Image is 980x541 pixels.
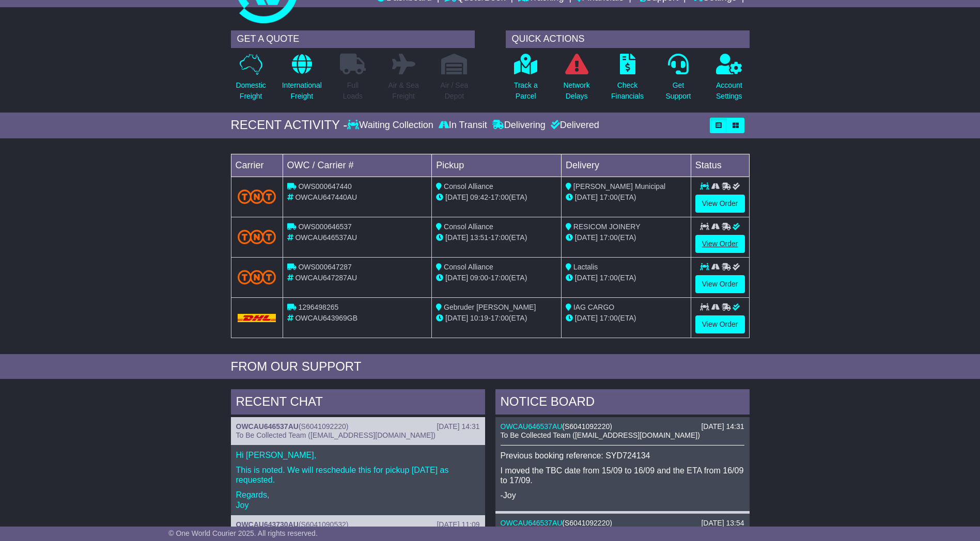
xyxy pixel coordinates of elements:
div: Delivering [490,120,548,131]
div: Waiting Collection [347,120,435,131]
a: NetworkDelays [563,53,590,107]
span: 17:00 [600,233,618,242]
a: AccountSettings [715,53,743,107]
span: [DATE] [445,314,468,322]
p: I moved the TBC date from 15/09 to 16/09 and the ETA from 16/09 to 17/09. [501,466,744,485]
p: Network Delays [563,80,589,102]
img: TNT_Domestic.png [238,230,276,244]
span: 17:00 [600,314,618,322]
span: [DATE] [575,314,598,322]
a: View Order [695,235,745,253]
a: CheckFinancials [611,53,644,107]
span: 17:00 [491,314,509,322]
span: Consol Alliance [444,263,493,271]
span: 09:00 [470,274,488,282]
div: NOTICE BOARD [495,389,750,417]
p: Account Settings [716,80,742,102]
p: Track a Parcel [514,80,538,102]
span: [DATE] [575,193,598,201]
span: To Be Collected Team ([EMAIL_ADDRESS][DOMAIN_NAME]) [236,431,435,439]
a: OWCAU643730AU [236,520,299,529]
span: OWCAU643969GB [295,314,357,322]
span: RESICOM JOINERY [573,222,641,231]
div: - (ETA) [436,313,557,324]
span: [PERSON_NAME] Municipal [573,182,665,190]
span: Consol Alliance [444,222,493,231]
div: [DATE] 13:54 [701,519,744,528]
p: Check Financials [611,80,644,102]
div: Delivered [548,120,599,131]
p: Previous booking reference: SYD724134 [501,451,744,460]
span: Gebruder [PERSON_NAME] [444,303,536,311]
p: Full Loads [340,80,366,102]
div: FROM OUR SUPPORT [231,359,750,374]
div: (ETA) [566,313,687,324]
p: Domestic Freight [236,80,266,102]
span: 09:42 [470,193,488,201]
a: View Order [695,275,745,293]
div: ( ) [236,520,480,529]
span: 13:51 [470,233,488,242]
img: TNT_Domestic.png [238,189,276,203]
span: © One World Courier 2025. All rights reserved. [168,529,318,537]
span: 17:00 [491,274,509,282]
a: View Order [695,195,745,213]
td: Delivery [561,154,691,177]
div: ( ) [501,519,744,528]
span: [DATE] [445,274,468,282]
a: OWCAU646537AU [501,422,563,431]
div: (ETA) [566,232,687,243]
span: 17:00 [600,193,618,201]
span: OWS000647440 [298,182,352,190]
div: ( ) [501,422,744,431]
span: IAG CARGO [573,303,614,311]
p: Regards, Joy [236,490,480,510]
p: This is noted. We will reschedule this for pickup [DATE] as requested. [236,465,480,485]
img: TNT_Domestic.png [238,270,276,284]
span: To Be Collected Team ([EMAIL_ADDRESS][DOMAIN_NAME]) [501,431,700,439]
p: International Freight [282,80,322,102]
div: In Transit [436,120,490,131]
span: [DATE] [445,193,468,201]
td: OWC / Carrier # [283,154,432,177]
span: [DATE] [445,233,468,242]
span: 10:19 [470,314,488,322]
a: GetSupport [665,53,691,107]
span: [DATE] [575,274,598,282]
span: OWCAU646537AU [295,233,357,242]
span: OWCAU647440AU [295,193,357,201]
div: [DATE] 11:09 [437,520,479,529]
div: QUICK ACTIONS [506,30,750,48]
p: Air / Sea Depot [441,80,469,102]
a: View Order [695,315,745,333]
div: (ETA) [566,192,687,203]
span: Consol Alliance [444,182,493,190]
p: Hi [PERSON_NAME], [236,450,480,460]
td: Pickup [432,154,562,177]
p: -Joy [501,490,744,500]
div: - (ETA) [436,273,557,283]
p: Get Support [665,80,691,102]
span: S6041092220 [565,422,610,431]
div: ( ) [236,422,480,431]
span: S6041092220 [565,519,610,527]
a: InternationalFreight [282,53,322,107]
td: Carrier [231,154,283,177]
div: RECENT CHAT [231,389,485,417]
p: Air & Sea Freight [388,80,419,102]
span: 17:00 [491,233,509,242]
span: OWS000647287 [298,263,352,271]
span: 17:00 [600,274,618,282]
a: OWCAU646537AU [236,422,299,431]
a: OWCAU646537AU [501,519,563,527]
span: S6041090532 [301,520,346,529]
img: DHL.png [238,314,276,322]
span: OWS000646537 [298,222,352,231]
span: 17:00 [491,193,509,201]
div: [DATE] 14:31 [437,422,479,431]
td: Status [691,154,749,177]
a: DomesticFreight [235,53,266,107]
div: GET A QUOTE [231,30,475,48]
span: S6041092220 [301,422,346,431]
div: (ETA) [566,273,687,283]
